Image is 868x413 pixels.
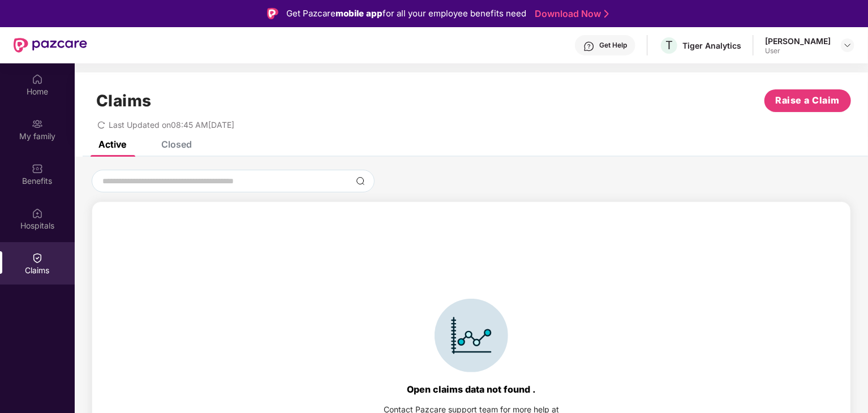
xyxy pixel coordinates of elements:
span: Last Updated on 08:45 AM[DATE] [109,120,234,130]
strong: mobile app [336,8,383,19]
div: Get Help [599,41,627,50]
img: Logo [267,8,278,19]
img: svg+xml;base64,PHN2ZyBpZD0iQmVuZWZpdHMiIHhtbG5zPSJodHRwOi8vd3d3LnczLm9yZy8yMDAwL3N2ZyIgd2lkdGg9Ij... [32,163,43,174]
div: User [765,46,831,55]
div: Get Pazcare for all your employee benefits need [286,7,526,20]
div: Active [98,139,126,150]
span: T [665,38,673,52]
img: svg+xml;base64,PHN2ZyBpZD0iSG9zcGl0YWxzIiB4bWxucz0iaHR0cDovL3d3dy53My5vcmcvMjAwMC9zdmciIHdpZHRoPS... [32,208,43,219]
img: svg+xml;base64,PHN2ZyBpZD0iSWNvbl9DbGFpbSIgZGF0YS1uYW1lPSJJY29uIENsYWltIiB4bWxucz0iaHR0cDovL3d3dy... [435,299,508,372]
span: Raise a Claim [776,93,840,107]
div: Closed [161,139,192,150]
img: New Pazcare Logo [14,38,87,53]
img: svg+xml;base64,PHN2ZyBpZD0iSG9tZSIgeG1sbnM9Imh0dHA6Ly93d3cudzMub3JnLzIwMDAvc3ZnIiB3aWR0aD0iMjAiIG... [32,74,43,85]
span: redo [97,120,105,130]
div: [PERSON_NAME] [765,36,831,46]
img: svg+xml;base64,PHN2ZyBpZD0iU2VhcmNoLTMyeDMyIiB4bWxucz0iaHR0cDovL3d3dy53My5vcmcvMjAwMC9zdmciIHdpZH... [356,177,365,186]
img: svg+xml;base64,PHN2ZyBpZD0iRHJvcGRvd24tMzJ4MzIiIHhtbG5zPSJodHRwOi8vd3d3LnczLm9yZy8yMDAwL3N2ZyIgd2... [843,41,852,50]
div: Tiger Analytics [682,40,741,51]
img: svg+xml;base64,PHN2ZyBpZD0iQ2xhaW0iIHhtbG5zPSJodHRwOi8vd3d3LnczLm9yZy8yMDAwL3N2ZyIgd2lkdGg9IjIwIi... [32,252,43,264]
h1: Claims [96,91,152,110]
img: Stroke [604,8,609,20]
img: svg+xml;base64,PHN2ZyB3aWR0aD0iMjAiIGhlaWdodD0iMjAiIHZpZXdCb3g9IjAgMCAyMCAyMCIgZmlsbD0ibm9uZSIgeG... [32,118,43,130]
img: svg+xml;base64,PHN2ZyBpZD0iSGVscC0zMngzMiIgeG1sbnM9Imh0dHA6Ly93d3cudzMub3JnLzIwMDAvc3ZnIiB3aWR0aD... [583,41,595,52]
button: Raise a Claim [764,89,851,112]
div: Open claims data not found . [407,384,536,395]
a: Download Now [535,8,605,20]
